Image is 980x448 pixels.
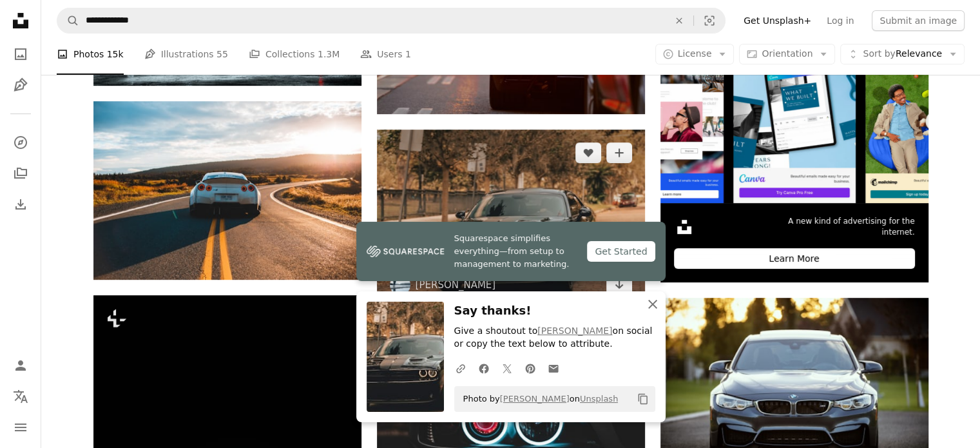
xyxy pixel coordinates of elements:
button: Menu [8,414,34,440]
a: Collections [8,161,34,186]
button: Language [8,384,34,409]
span: Orientation [762,48,812,59]
a: Squarespace simplifies everything—from setup to management to marketing.Get Started [356,222,666,281]
form: Find visuals sitewide [57,8,725,34]
img: silver sports coupe on asphalt road [93,101,361,280]
a: Collections 1.3M [249,34,340,75]
a: Log in / Sign up [8,353,34,378]
a: Log in [819,10,861,31]
h3: Say thanks! [454,302,655,320]
a: [PERSON_NAME] [500,394,570,404]
a: Illustrations [8,72,34,98]
span: Photo by on [457,389,619,409]
a: Unsplash [580,394,618,404]
button: Add to Collection [606,142,632,163]
span: Squarespace simplifies everything—from setup to management to marketing. [454,232,577,271]
a: [PERSON_NAME] [537,326,612,336]
a: Get Unsplash+ [736,10,819,31]
a: Share on Twitter [495,355,519,381]
p: Give a shoutout to on social or copy the text below to attribute. [454,326,655,351]
a: Users 1 [360,34,411,75]
span: Sort by [863,48,895,59]
a: silver sports coupe on asphalt road [93,184,361,196]
button: Search Unsplash [57,8,79,33]
span: 1 [405,47,411,61]
a: Explore [8,130,34,155]
span: Relevance [863,48,942,61]
a: black coupe on concrete road [377,213,645,224]
button: Orientation [739,44,835,64]
img: file-1747939142011-51e5cc87e3c9 [367,242,444,261]
img: file-1631306537910-2580a29a3cfcimage [674,217,695,237]
a: Photos [8,41,34,67]
button: Sort byRelevance [840,44,965,64]
div: Get Started [587,241,655,262]
button: Visual search [694,8,725,33]
button: Like [575,142,601,163]
a: Home — Unsplash [8,8,34,36]
span: 1.3M [318,47,340,61]
img: black coupe on concrete road [377,130,645,308]
span: A new kind of advertising for the internet. [767,216,915,238]
span: 55 [216,47,228,61]
a: Download History [8,191,34,217]
button: Copy to clipboard [632,388,654,410]
button: Clear [665,8,693,33]
button: License [655,44,735,64]
a: black BMW car surrounded by grass field [660,381,928,393]
a: Share on Facebook [472,355,495,381]
span: License [678,48,712,59]
a: Share on Pinterest [519,355,542,381]
button: Submit an image [872,10,965,31]
a: Share over email [542,355,565,381]
div: Learn More [674,248,915,269]
a: Illustrations 55 [144,34,228,75]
